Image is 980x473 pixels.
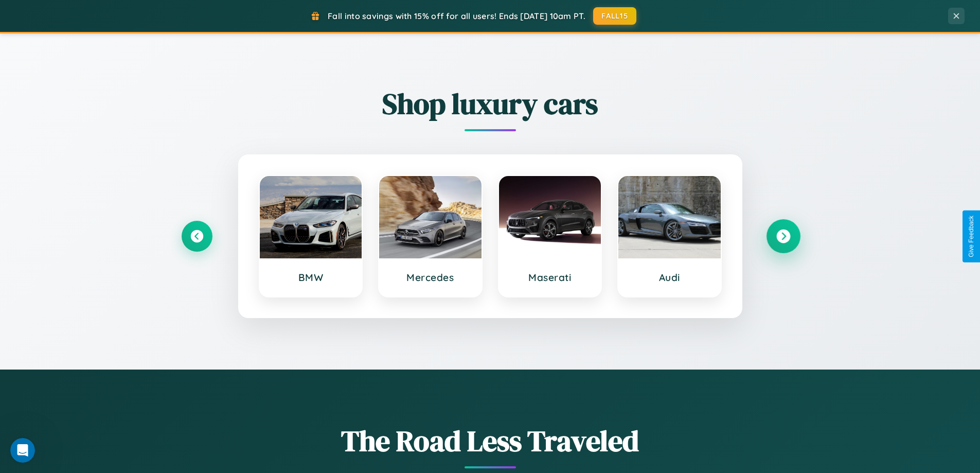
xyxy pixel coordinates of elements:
[182,84,799,124] h2: Shop luxury cars
[328,11,585,21] span: Fall into savings with 15% off for all users! Ends [DATE] 10am PT.
[509,271,591,284] h3: Maserati
[968,216,975,257] div: Give Feedback
[389,271,471,284] h3: Mercedes
[270,271,352,284] h3: BMW
[10,438,35,463] iframe: Intercom live chat
[629,271,710,284] h3: Audi
[593,7,636,25] button: FALL15
[182,421,799,461] h1: The Road Less Traveled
